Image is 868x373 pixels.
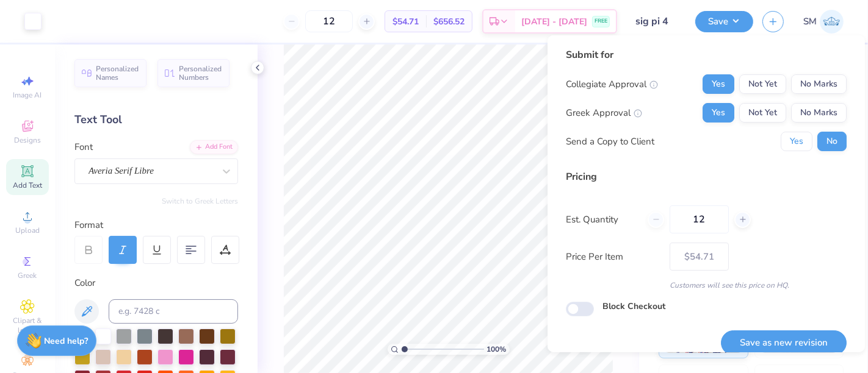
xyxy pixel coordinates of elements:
[566,106,642,120] div: Greek Approval
[74,218,239,232] div: Format
[721,330,847,355] button: Save as new revision
[739,103,786,123] button: Not Yet
[18,271,37,280] span: Greek
[791,74,847,94] button: No Marks
[190,140,238,154] div: Add Font
[433,15,465,28] span: $656.52
[13,180,42,190] span: Add Text
[566,135,654,149] div: Send a Copy to Client
[703,103,734,123] button: Yes
[487,344,507,355] span: 100 %
[521,15,587,28] span: [DATE] - [DATE]
[74,140,93,154] label: Font
[703,74,734,94] button: Yes
[109,299,238,324] input: e.g. 7428 c
[14,135,41,145] span: Designs
[566,213,638,227] label: Est. Quantity
[45,335,89,347] strong: Need help?
[566,48,847,62] div: Submit for
[566,169,847,184] div: Pricing
[305,10,353,32] input: – –
[566,77,658,91] div: Collegiate Approval
[595,17,607,26] span: FREE
[162,196,238,206] button: Switch to Greek Letters
[626,9,686,34] input: Untitled Design
[695,11,753,32] button: Save
[74,112,238,128] div: Text Tool
[817,132,847,151] button: No
[566,280,847,291] div: Customers will see this price on HQ.
[13,90,42,100] span: Image AI
[791,103,847,123] button: No Marks
[392,15,419,28] span: $54.71
[179,65,222,82] span: Personalized Numbers
[96,65,139,82] span: Personalized Names
[602,300,665,313] label: Block Checkout
[803,15,817,29] span: SM
[566,250,660,264] label: Price Per Item
[74,276,238,290] div: Color
[820,10,844,34] img: Shruthi Mohan
[670,205,729,233] input: – –
[739,74,786,94] button: Not Yet
[781,132,812,151] button: Yes
[6,316,49,335] span: Clipart & logos
[15,226,40,235] span: Upload
[803,10,844,34] a: SM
